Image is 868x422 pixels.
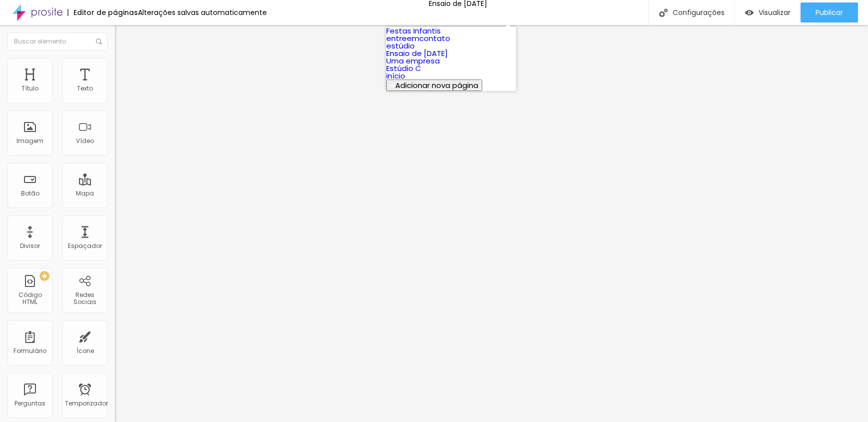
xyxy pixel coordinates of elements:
font: Imagem [16,136,43,145]
button: Adicionar nova página [386,79,482,91]
font: Editor de páginas [73,7,138,17]
a: estúdio [386,40,415,51]
a: início [386,70,405,81]
a: Ensaio de [DATE] [386,48,448,58]
font: Mapa [76,189,94,197]
img: view-1.svg [745,8,754,17]
font: Perguntas [14,399,45,407]
font: Temporizador [65,399,108,407]
font: Redes Sociais [73,290,96,306]
a: entreemcontato [386,33,450,43]
font: Adicionar nova página [395,80,478,90]
a: Estúdio C [386,63,421,73]
font: Ícone [76,346,94,355]
img: Ícone [96,38,102,44]
font: Publicar [816,7,843,17]
a: Uma empresa [386,55,440,66]
iframe: Editor [115,25,868,422]
font: Vídeo [76,136,94,145]
font: Divisor [20,241,40,250]
a: Festas Infantis [386,25,441,36]
font: Alterações salvas automaticamente [138,7,267,17]
font: Título [21,84,38,92]
font: Configurações [673,7,725,17]
font: Formulário [13,346,46,355]
font: Texto [77,84,93,92]
button: Publicar [801,2,858,22]
font: Botão [21,189,39,197]
font: Código HTML [18,290,42,306]
font: Visualizar [759,7,791,17]
font: Espaçador [68,241,102,250]
button: Visualizar [735,2,801,22]
img: Ícone [659,8,668,17]
input: Buscar elemento [7,32,107,50]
